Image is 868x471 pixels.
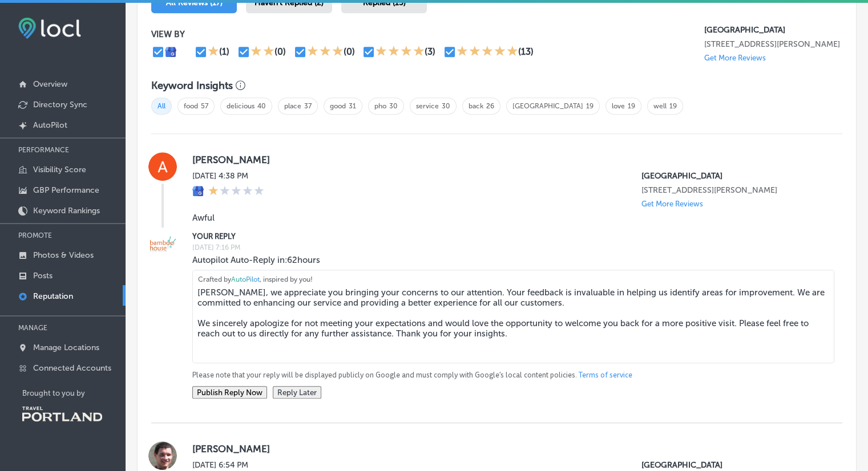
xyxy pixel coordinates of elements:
[33,291,73,301] p: Reputation
[518,46,534,57] div: (13)
[628,102,635,110] a: 19
[704,25,842,35] p: Bamboo House
[192,213,757,223] blockquote: Awful
[344,46,355,57] div: (0)
[192,270,834,363] textarea: [PERSON_NAME], we appreciate you bringing your concerns to our attention. Your feedback is invalu...
[33,250,94,260] p: Photos & Videos
[457,45,518,59] div: 5 Stars
[486,102,494,110] a: 26
[231,275,260,283] span: AutoPilot
[33,165,86,174] p: Visibility Score
[304,102,312,110] a: 37
[374,102,386,110] a: pho
[641,185,824,195] p: 4005 SE Hawthorne Blvd
[192,154,824,165] label: [PERSON_NAME]
[641,200,703,208] p: Get More Reviews
[284,102,301,110] a: place
[33,206,100,216] p: Keyword Rankings
[330,102,346,110] a: good
[192,232,824,241] label: YOUR REPLY
[349,102,356,110] a: 31
[192,171,264,181] label: [DATE] 4:38 PM
[579,370,632,380] a: Terms of service
[251,45,274,59] div: 2 Stars
[198,275,313,283] span: Crafted by , inspired by you!
[586,102,594,110] a: 19
[184,102,198,110] a: food
[192,386,267,399] button: Publish Reply Now
[389,102,398,110] a: 30
[201,102,208,110] a: 57
[416,102,439,110] a: service
[208,185,264,198] div: 1 Star
[704,39,842,49] p: 4005 SE Hawthorne Blvd Portland, OR 97214, US
[33,185,99,195] p: GBP Performance
[376,45,425,59] div: 4 Stars
[18,18,81,39] img: fda3e92497d09a02dc62c9cd864e3231.png
[653,102,667,110] a: well
[33,120,67,130] p: AutoPilot
[151,29,704,39] p: VIEW BY
[704,54,766,62] p: Get More Reviews
[192,255,320,265] span: Autopilot Auto-Reply in: 62 hours
[469,102,483,110] a: back
[227,102,255,110] a: delicious
[612,102,625,110] a: love
[192,460,264,470] label: [DATE] 6:54 PM
[307,45,344,59] div: 3 Stars
[641,460,824,470] p: Bamboo House
[274,46,286,57] div: (0)
[208,45,219,59] div: 1 Star
[22,407,102,421] img: Travel Portland
[641,171,824,181] p: Bamboo House
[33,363,111,373] p: Connected Accounts
[219,46,229,57] div: (1)
[192,370,824,380] p: Please note that your reply will be displayed publicly on Google and must comply with Google's lo...
[273,386,321,399] button: Reply Later
[33,271,53,281] p: Posts
[512,102,583,110] a: [GEOGRAPHIC_DATA]
[33,100,87,109] p: Directory Sync
[151,79,233,92] h3: Keyword Insights
[669,102,677,110] a: 19
[192,443,824,454] label: [PERSON_NAME]
[425,46,435,57] div: (3)
[33,79,67,89] p: Overview
[442,102,450,110] a: 30
[192,243,824,251] label: [DATE] 7:16 PM
[151,98,172,115] span: All
[148,230,177,259] img: Image
[257,102,266,110] a: 40
[33,343,99,352] p: Manage Locations
[22,389,126,397] p: Brought to you by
